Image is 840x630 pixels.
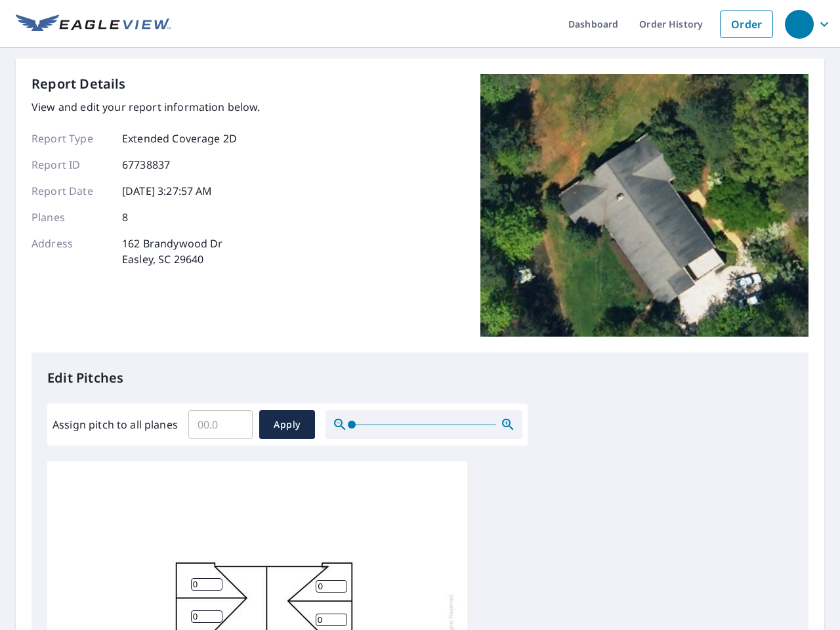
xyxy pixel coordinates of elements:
[122,236,223,267] p: 162 Brandywood Dr Easley, SC 29640
[122,183,213,199] p: [DATE] 3:27:57 AM
[31,209,110,225] p: Planes
[52,417,178,432] label: Assign pitch to all planes
[31,74,126,94] p: Report Details
[31,131,110,146] p: Report Type
[16,14,171,34] img: EV Logo
[720,10,773,38] a: Order
[480,74,808,337] img: Top image
[122,157,170,173] p: 67738837
[122,209,128,225] p: 8
[31,236,110,267] p: Address
[122,131,237,146] p: Extended Coverage 2D
[31,99,261,115] p: View and edit your report information below.
[47,368,793,388] p: Edit Pitches
[31,157,110,173] p: Report ID
[270,417,304,433] span: Apply
[31,183,110,199] p: Report Date
[188,406,253,443] input: 00.0
[259,410,315,439] button: Apply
